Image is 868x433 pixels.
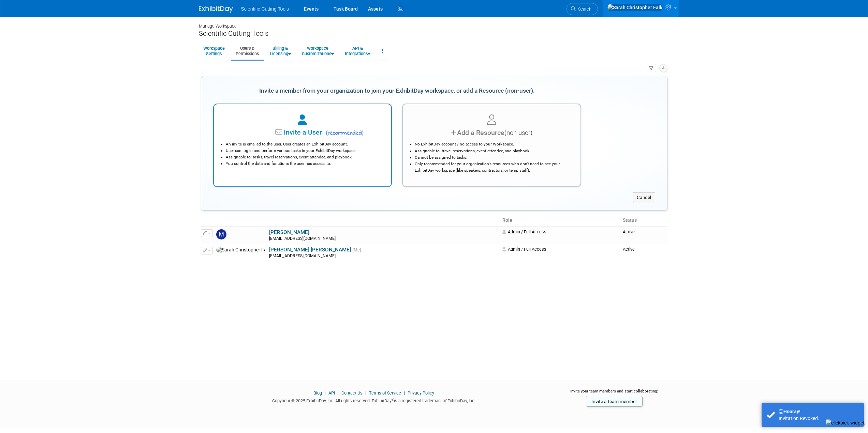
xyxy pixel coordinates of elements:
[269,247,351,253] a: [PERSON_NAME] [PERSON_NAME]
[607,4,663,11] img: Sarah Christopher Falk
[633,192,655,203] button: Cancel
[231,43,263,59] a: Users &Permissions
[567,3,598,15] a: Search
[199,396,549,404] div: Copyright © 2025 ExhibitDay, Inc. All rights reserved. ExhibitDay is a registered trademark of Ex...
[241,6,289,12] span: Scientific Cutting Tools
[241,128,322,136] span: Invite a User
[226,160,383,167] li: You control the data and functions the user has access to.
[504,129,532,137] span: (non-user)
[502,247,546,252] span: Admin / Full Access
[199,17,670,29] div: Manage Workspace
[226,148,383,154] li: User can log in and perform various tasks in your ExhibitDay workspace.
[199,29,670,38] div: Scientific Cutting Tools
[265,43,295,59] a: Billing &Licensing
[226,154,383,160] li: Assignable to: tasks, travel reservations, event attendee, and playbook.
[779,415,859,422] div: Invitation Revoked.
[620,215,667,226] th: Status
[323,390,327,396] span: |
[216,229,226,239] img: Meghann Lackey
[269,253,498,259] div: [EMAIL_ADDRESS][DOMAIN_NAME]
[402,390,407,396] span: |
[415,148,572,154] li: Assignable to: travel reservations, event attendee, and playbook.
[502,229,546,234] span: Admin / Full Access
[341,390,363,396] a: Contact Us
[340,43,375,59] a: API &Integrations
[326,129,328,136] span: (
[576,6,591,12] span: Search
[623,229,635,234] span: Active
[216,247,266,253] img: Sarah Christopher Falk
[364,390,368,396] span: |
[500,215,620,226] th: Role
[313,390,322,396] a: Blog
[199,6,233,13] img: ExhibitDay
[392,398,394,401] sup: ®
[226,141,383,148] li: An invite is emailed to the user. User creates an ExhibitDay account.
[415,141,572,148] li: No ExhibitDay account / no access to your Workspace.
[269,229,309,235] a: [PERSON_NAME]
[297,43,338,59] a: WorkspaceCustomizations
[352,248,361,252] span: (Me)
[199,43,229,59] a: WorkspaceSettings
[559,388,670,399] div: Invite your team members and start collaborating:
[362,129,364,136] span: )
[328,390,335,396] a: API
[408,390,434,396] a: Privacy Policy
[269,236,498,242] div: [EMAIL_ADDRESS][DOMAIN_NAME]
[415,161,572,174] li: Only recommended for your organization's resources who don't need to see your ExhibitDay workspac...
[213,83,581,98] div: Invite a member from your organization to join your ExhibitDay workspace, or add a Resource (non-...
[623,247,635,252] span: Active
[336,390,340,396] span: |
[779,408,859,415] div: Hooray!
[324,129,364,137] span: recommended
[586,396,643,407] a: Invite a team member
[369,390,401,396] a: Terms of Service
[411,128,572,138] div: Add a Resource
[415,154,572,161] li: Cannot be assigned to tasks.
